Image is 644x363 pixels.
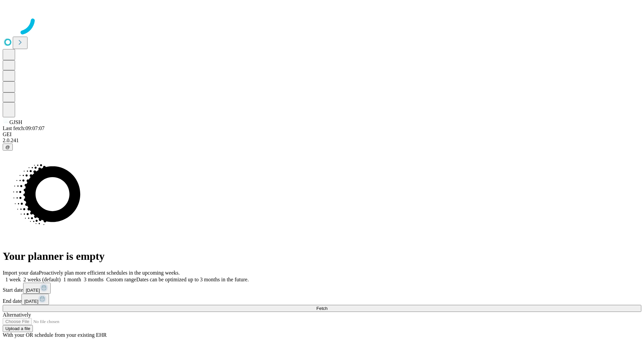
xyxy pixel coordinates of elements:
[3,294,641,305] div: End date
[39,270,180,276] span: Proactively plan more efficient schedules in the upcoming weeks.
[3,270,39,276] span: Import your data
[3,325,33,332] button: Upload a file
[23,283,51,294] button: [DATE]
[3,125,45,131] span: Last fetch: 09:07:07
[26,288,40,293] span: [DATE]
[5,277,21,282] span: 1 week
[84,277,104,282] span: 3 months
[316,306,327,311] span: Fetch
[24,299,38,304] span: [DATE]
[3,332,107,338] span: With your OR schedule from your existing EHR
[106,277,136,282] span: Custom range
[21,294,49,305] button: [DATE]
[63,277,81,282] span: 1 month
[3,137,641,144] div: 2.0.241
[9,119,22,125] span: GJSH
[3,305,641,312] button: Fetch
[23,277,61,282] span: 2 weeks (default)
[3,131,641,137] div: GEI
[3,250,641,263] h1: Your planner is empty
[3,312,31,318] span: Alternatively
[136,277,249,282] span: Dates can be optimized up to 3 months in the future.
[3,144,13,151] button: @
[5,145,10,150] span: @
[3,283,641,294] div: Start date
